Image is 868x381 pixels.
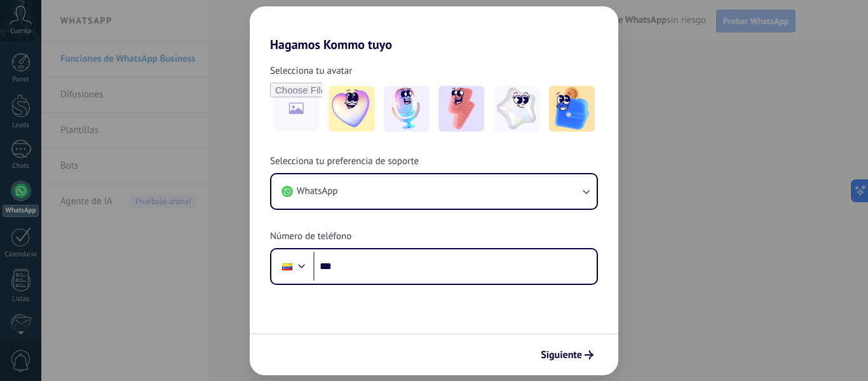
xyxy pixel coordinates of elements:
img: -5.jpeg [549,86,595,132]
button: Siguiente [535,344,599,366]
img: -3.jpeg [438,86,484,132]
button: WhatsApp [271,174,597,209]
img: -1.jpeg [329,86,374,132]
span: Selecciona tu avatar [270,65,352,78]
span: WhatsApp [297,185,337,198]
h2: Hagamos Kommo tuyo [250,6,618,52]
span: Número de teléfono [270,230,351,243]
div: Colombia: + 57 [275,253,299,280]
span: Siguiente [541,350,582,359]
img: -2.jpeg [384,86,430,132]
span: Selecciona tu preferencia de soporte [270,155,419,168]
img: -4.jpeg [494,86,539,132]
